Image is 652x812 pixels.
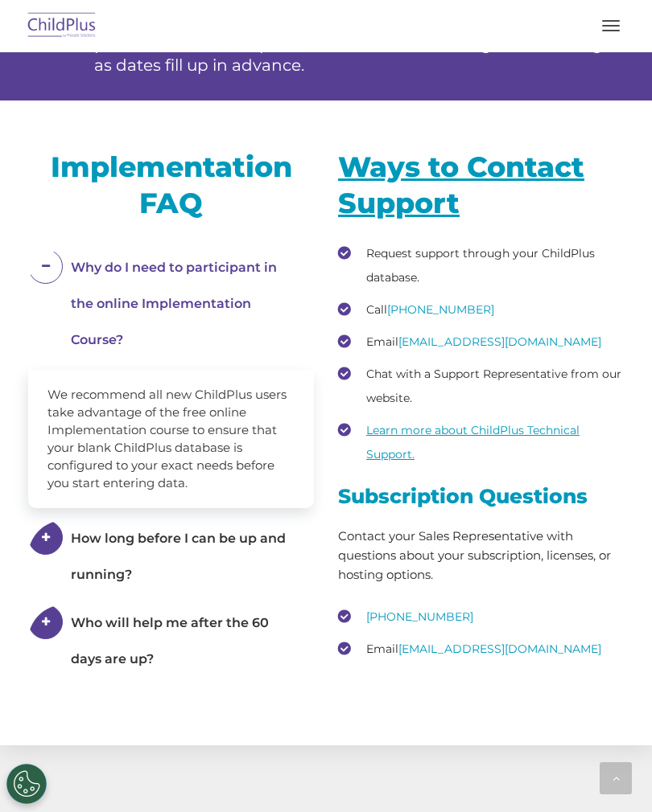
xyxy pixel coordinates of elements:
[6,764,47,804] button: Cookies Settings
[28,149,314,221] h2: Implementation FAQ
[366,423,580,461] a: Learn more about ChildPlus Technical Support.
[338,486,624,506] h3: Subscription Questions
[338,527,624,584] p: Contact your Sales Representative with questions about your subscription, licenses, or hosting op...
[398,334,601,349] a: [EMAIL_ADDRESS][DOMAIN_NAME]
[366,609,473,624] a: [PHONE_NUMBER]
[71,615,269,666] span: Who will help me after the 60 days are up?
[338,150,584,220] a: Ways to Contact Support
[387,302,494,317] a: [PHONE_NUMBER]
[338,362,624,410] li: Chat with a Support Representative from our website.
[338,241,624,289] li: Request support through your ChildPlus database.
[338,637,624,661] li: Email
[24,7,100,45] img: ChildPlus by Procare Solutions
[338,330,624,354] li: Email
[381,648,652,812] iframe: Chat Widget
[71,260,277,347] span: Why do I need to participant in the online Implementation Course?
[28,370,314,508] div: We recommend all new ChildPlus users take advantage of the free online Implementation course to e...
[338,297,624,322] li: Call
[398,642,601,656] a: [EMAIL_ADDRESS][DOMAIN_NAME]
[71,531,286,582] span: How long before I can be up and running?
